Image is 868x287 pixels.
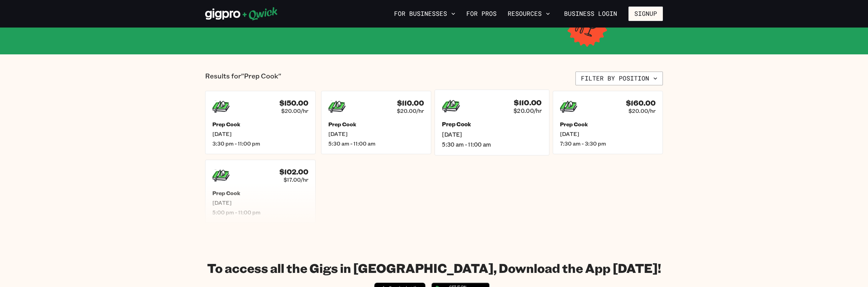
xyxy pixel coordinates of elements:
span: [DATE] [212,199,308,206]
h5: Prep Cook [560,121,656,128]
a: $102.00$17.00/hrPrep Cook[DATE]5:00 pm - 11:00 pm [205,160,316,223]
span: [DATE] [442,131,542,138]
span: [DATE] [212,130,308,137]
span: 5:00 pm - 11:00 pm [212,209,308,216]
button: For Businesses [391,8,458,20]
p: Results for "Prep Cook" [205,72,281,85]
a: $110.00$20.00/hrPrep Cook[DATE]5:30 am - 11:00 am [321,91,432,154]
span: $20.00/hr [514,107,542,114]
a: For Pros [464,8,499,20]
button: Filter by position [575,72,663,85]
button: Signup [628,7,663,21]
span: [DATE] [328,130,424,137]
span: $20.00/hr [281,107,308,114]
span: 5:30 am - 11:00 am [442,141,542,148]
h5: Prep Cook [442,121,542,128]
span: $20.00/hr [628,107,656,114]
h4: $102.00 [279,168,308,176]
button: Resources [505,8,553,20]
a: $150.00$20.00/hrPrep Cook[DATE]3:30 pm - 11:00 pm [205,91,316,154]
span: 5:30 am - 11:00 am [328,140,424,147]
span: $17.00/hr [284,176,308,183]
h1: To access all the Gigs in [GEOGRAPHIC_DATA], Download the App [DATE]! [207,260,661,276]
h5: Prep Cook [212,121,308,128]
a: Business Login [558,7,623,21]
span: $20.00/hr [397,107,424,114]
span: [DATE] [560,130,656,137]
a: $160.00$20.00/hrPrep Cook[DATE]7:30 am - 3:30 pm [553,91,663,154]
span: 3:30 pm - 11:00 pm [212,140,308,147]
h4: $160.00 [626,99,656,107]
h5: Prep Cook [212,190,308,196]
h4: $150.00 [279,99,308,107]
a: $110.00$20.00/hrPrep Cook[DATE]5:30 am - 11:00 am [435,89,549,155]
h5: Prep Cook [328,121,424,128]
span: 7:30 am - 3:30 pm [560,140,656,147]
h4: $110.00 [514,98,542,107]
h4: $110.00 [397,99,424,107]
